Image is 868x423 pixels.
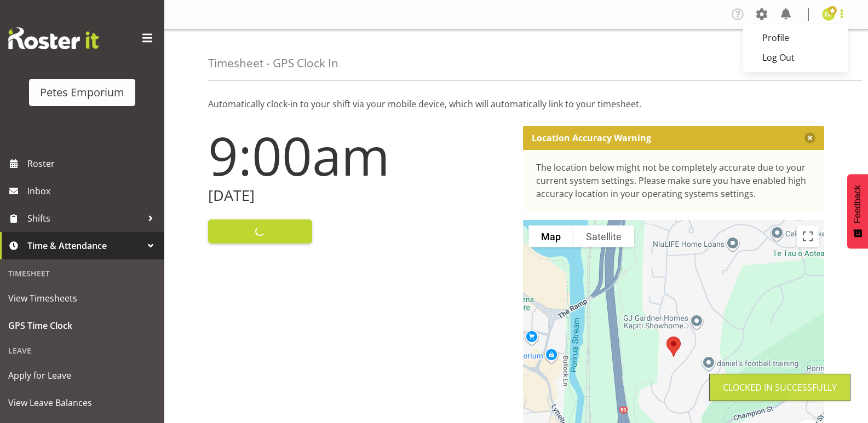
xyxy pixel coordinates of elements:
h2: [DATE] [208,187,510,204]
span: Apply for Leave [8,367,156,384]
div: Timesheet [3,262,162,285]
p: Automatically clock-in to your shift via your mobile device, which will automatically link to you... [208,97,824,111]
p: Location Accuracy Warning [532,132,651,143]
h1: 9:00am [208,126,510,185]
button: Feedback - Show survey [847,174,868,248]
a: View Leave Balances [3,389,162,416]
span: GPS Time Clock [8,317,156,334]
span: Time & Attendance [27,237,142,254]
div: Petes Emporium [40,84,124,101]
button: Close message [804,132,815,143]
img: emma-croft7499.jpg [822,8,835,21]
button: Show satellite imagery [573,225,634,247]
a: View Timesheets [3,285,162,312]
span: View Leave Balances [8,395,156,411]
a: Log Out [743,48,848,67]
span: Inbox [27,183,159,199]
button: Show street map [528,225,573,247]
span: View Timesheets [8,290,156,306]
div: Leave [3,339,162,362]
span: Feedback [853,185,863,223]
button: Toggle fullscreen view [797,225,819,247]
div: The location below might not be completely accurate due to your current system settings. Please m... [536,161,812,200]
span: Roster [27,155,159,172]
a: Apply for Leave [3,362,162,389]
a: GPS Time Clock [3,312,162,339]
div: Clocked in Successfully [723,381,837,394]
span: Shifts [27,210,142,227]
a: Profile [743,28,848,48]
img: Rosterit website logo [8,27,99,49]
h4: Timesheet - GPS Clock In [208,57,338,69]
